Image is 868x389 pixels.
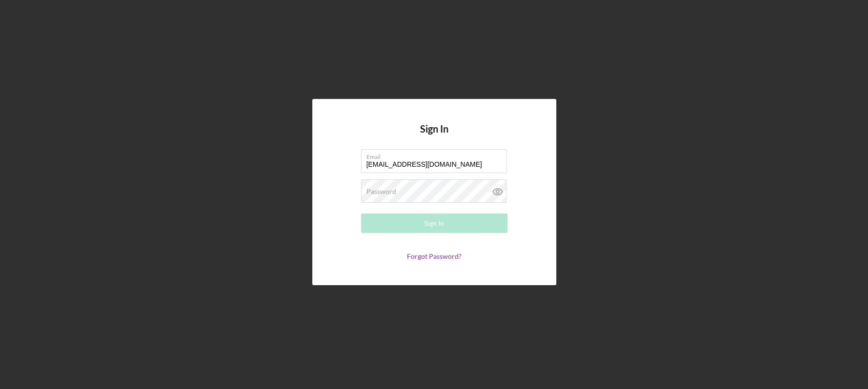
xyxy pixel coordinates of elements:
label: Password [366,188,396,195]
button: Sign In [361,214,507,233]
h4: Sign In [420,123,448,149]
div: Sign In [424,214,444,233]
label: Email [366,150,507,160]
a: Forgot Password? [407,252,462,260]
